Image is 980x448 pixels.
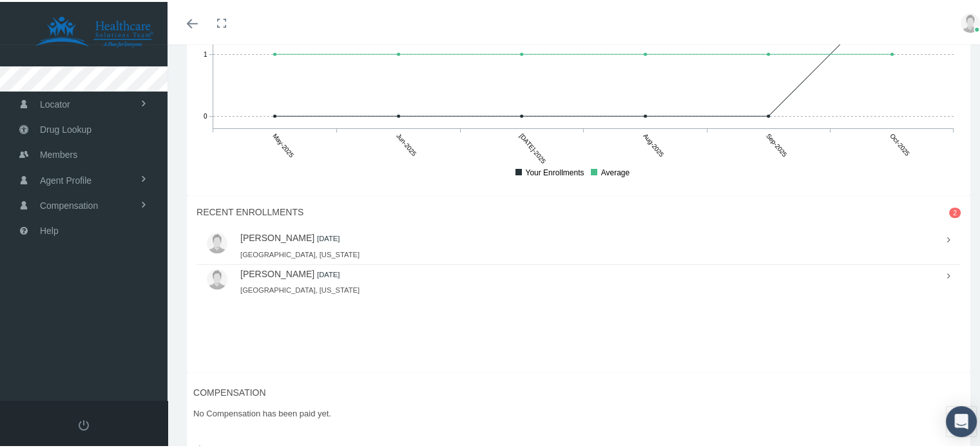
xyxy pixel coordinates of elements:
[40,90,70,115] span: Locator
[642,130,666,157] tspan: Aug-2025
[17,14,171,46] img: HEALTHCARE SOLUTIONS TEAM, LLC
[204,48,207,55] tspan: 1
[40,166,91,191] span: Agent Profile
[271,130,295,157] tspan: May-2025
[317,233,340,240] small: [DATE]
[518,130,547,163] tspan: [DATE]-2025
[207,267,227,287] img: user-placeholder.jpg
[395,130,418,155] tspan: Jun-2025
[197,205,303,215] span: RECENT ENROLLMENTS
[40,141,77,165] span: Members
[240,267,314,277] a: [PERSON_NAME]
[204,110,207,117] tspan: 0
[317,269,340,277] small: [DATE]
[240,231,314,241] a: [PERSON_NAME]
[946,404,977,435] div: Open Intercom Messenger
[240,249,360,257] small: [GEOGRAPHIC_DATA], [US_STATE]
[40,217,59,241] span: Help
[765,130,789,157] tspan: Sep-2025
[207,231,227,251] img: user-placeholder.jpg
[889,130,911,155] tspan: Oct-2025
[949,206,961,217] span: 2
[193,405,964,418] span: No Compensation has been paid yet.
[240,284,360,292] small: [GEOGRAPHIC_DATA], [US_STATE]
[40,115,91,140] span: Drug Lookup
[961,12,980,31] img: user-placeholder.jpg
[40,191,98,216] span: Compensation
[193,384,964,398] span: COMPENSATION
